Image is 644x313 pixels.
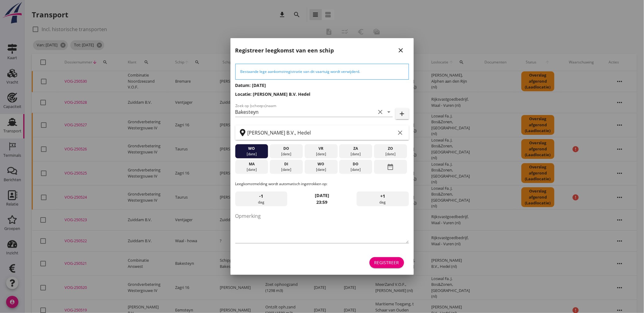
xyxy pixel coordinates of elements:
[237,161,267,167] div: ma
[341,161,371,167] div: do
[235,192,287,206] div: dag
[315,192,329,198] strong: [DATE]
[357,192,409,206] div: dag
[306,146,336,151] div: vr
[235,46,334,55] h2: Registreer leegkomst van een schip
[380,193,385,200] span: +1
[397,47,405,54] i: close
[399,110,406,117] i: add
[241,69,404,74] div: Bestaande lege aankomstregistratie van dit vaartuig wordt verwijderd.
[235,211,409,243] textarea: Opmerking
[374,259,399,266] div: Registreer
[235,107,376,117] input: Zoek op (scheeps)naam
[317,199,328,205] strong: 23:59
[237,146,267,151] div: wo
[259,193,263,200] span: -1
[397,129,404,136] i: clear
[376,151,406,157] div: [DATE]
[306,167,336,172] div: [DATE]
[370,257,404,268] button: Registreer
[387,161,394,172] i: date_range
[341,146,371,151] div: za
[271,151,301,157] div: [DATE]
[271,167,301,172] div: [DATE]
[237,167,267,172] div: [DATE]
[248,128,396,138] input: Zoek op terminal of plaats
[271,161,301,167] div: di
[235,82,409,88] h3: Datum: [DATE]
[235,91,409,97] h3: Locatie: [PERSON_NAME] B.V. Hedel
[306,151,336,157] div: [DATE]
[237,151,267,157] div: [DATE]
[271,146,301,151] div: do
[235,181,409,187] p: Leegkomstmelding wordt automatisch ingetrokken op:
[377,108,384,116] i: clear
[385,108,393,116] i: arrow_drop_down
[341,151,371,157] div: [DATE]
[306,161,336,167] div: wo
[341,167,371,172] div: [DATE]
[376,146,406,151] div: zo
